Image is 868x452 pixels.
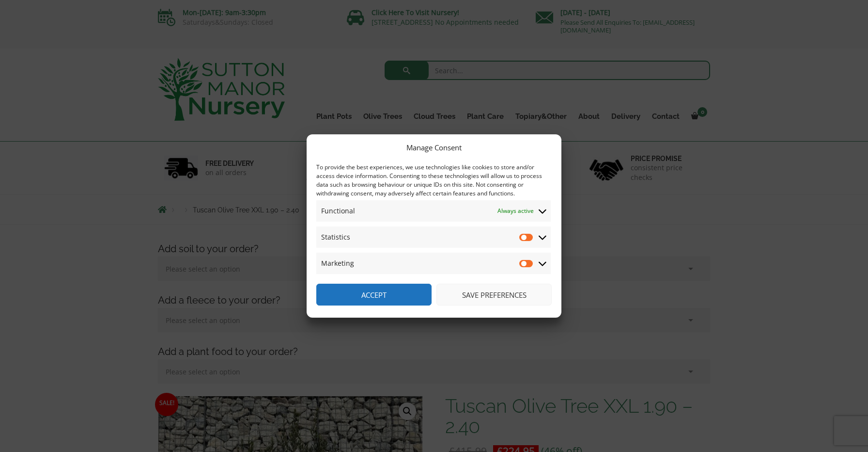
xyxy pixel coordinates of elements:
div: Manage Consent [406,142,462,153]
span: Statistics [321,231,350,243]
button: Save preferences [436,284,552,306]
span: Functional [321,205,355,217]
summary: Functional Always active [316,200,551,222]
summary: Marketing [316,253,551,274]
span: Marketing [321,258,354,269]
button: Accept [316,284,432,306]
summary: Statistics [316,226,551,248]
div: To provide the best experiences, we use technologies like cookies to store and/or access device i... [316,163,551,198]
span: Always active [497,205,534,217]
